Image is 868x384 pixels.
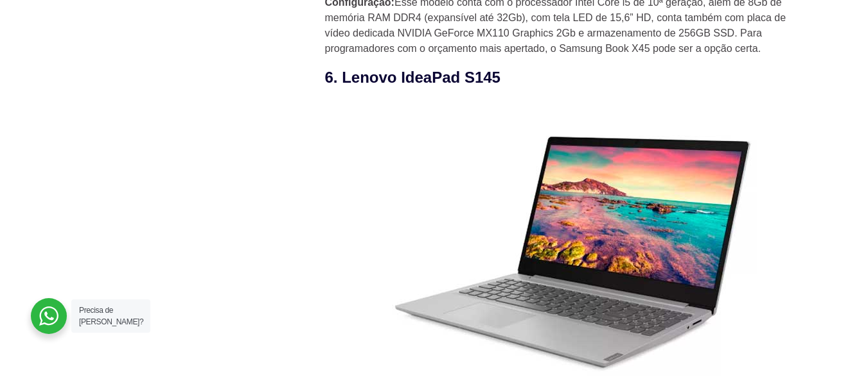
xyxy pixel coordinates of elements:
div: Widget de chat [637,220,868,384]
h3: 6. Lenovo IdeaPad S145 [325,66,813,89]
iframe: Chat Widget [637,220,868,384]
span: Precisa de [PERSON_NAME]? [79,306,143,326]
